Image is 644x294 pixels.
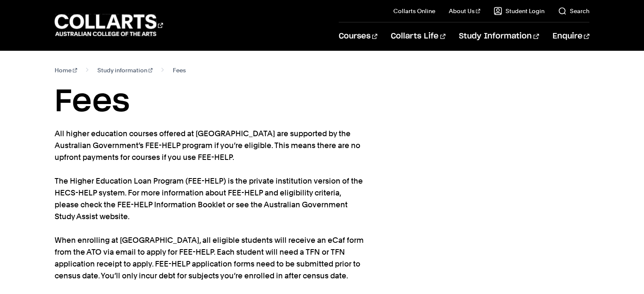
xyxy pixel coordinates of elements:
a: Enquire [553,22,589,50]
span: Fees [173,64,186,76]
h1: Fees [55,83,589,121]
a: Study information [97,64,153,76]
a: Courses [339,22,377,50]
a: Search [558,7,589,15]
a: About Us [449,7,480,15]
a: Collarts Online [393,7,435,15]
div: Go to homepage [55,13,163,37]
a: Student Login [494,7,544,15]
p: All higher education courses offered at [GEOGRAPHIC_DATA] are supported by the Australian Governm... [55,128,364,282]
a: Collarts Life [391,22,445,50]
a: Study Information [459,22,539,50]
a: Home [55,64,77,76]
